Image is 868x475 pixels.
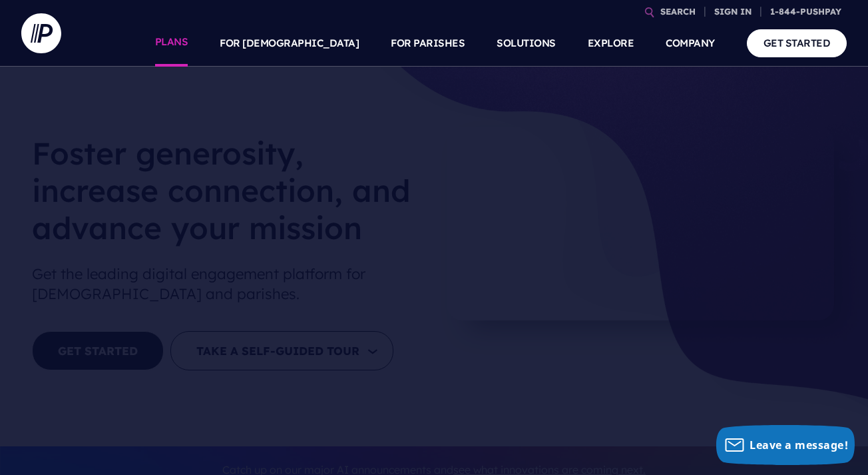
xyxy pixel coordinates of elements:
a: FOR PARISHES [391,20,465,67]
a: EXPLORE [588,20,634,67]
a: GET STARTED [747,29,847,57]
span: Leave a message! [750,438,848,452]
a: FOR [DEMOGRAPHIC_DATA] [220,20,359,67]
a: SOLUTIONS [497,20,556,67]
a: PLANS [155,20,188,67]
a: COMPANY [666,20,715,67]
button: Leave a message! [716,425,855,465]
